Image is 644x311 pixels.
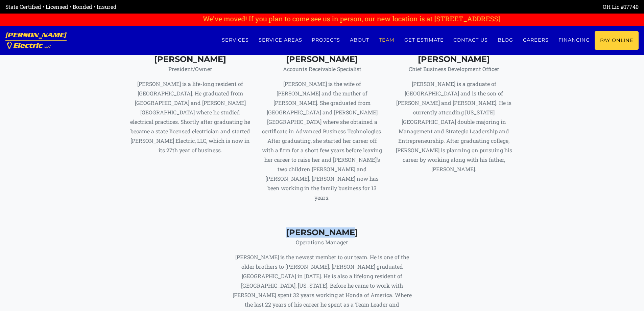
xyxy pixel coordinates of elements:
span: , LLC [43,45,51,48]
h4: [PERSON_NAME] [228,228,416,238]
a: Services [217,31,254,49]
div: State Certified • Licensed • Bonded • Insured [5,3,322,11]
a: Blog [493,31,518,49]
a: Financing [553,31,595,49]
a: About [345,31,374,49]
p: Chief Business Development Officer [393,64,515,74]
p: Operations Manager [228,238,416,247]
a: Get estimate [399,31,449,49]
a: Careers [518,31,554,49]
p: [PERSON_NAME] is a graduate of [GEOGRAPHIC_DATA] and is the son of [PERSON_NAME] and [PERSON_NAME... [393,79,515,174]
a: Projects [307,31,345,49]
p: [PERSON_NAME] is the wife of [PERSON_NAME] and the mother of [PERSON_NAME]. She graduated from [G... [261,79,383,202]
div: OH Lic #17740 [322,3,639,11]
h4: [PERSON_NAME] [129,54,251,64]
a: Contact us [449,31,493,49]
h4: [PERSON_NAME] [393,54,515,64]
a: Team [374,31,400,49]
a: [PERSON_NAME] Electric, LLC [5,26,67,55]
p: [PERSON_NAME] is a life-long resident of [GEOGRAPHIC_DATA]. He graduated from [GEOGRAPHIC_DATA] a... [129,79,251,155]
a: Service Areas [254,31,307,49]
a: Pay Online [595,31,639,50]
h4: [PERSON_NAME] [261,54,383,64]
p: Accounts Receivable Specialist [261,64,383,74]
p: President/Owner [129,64,251,74]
